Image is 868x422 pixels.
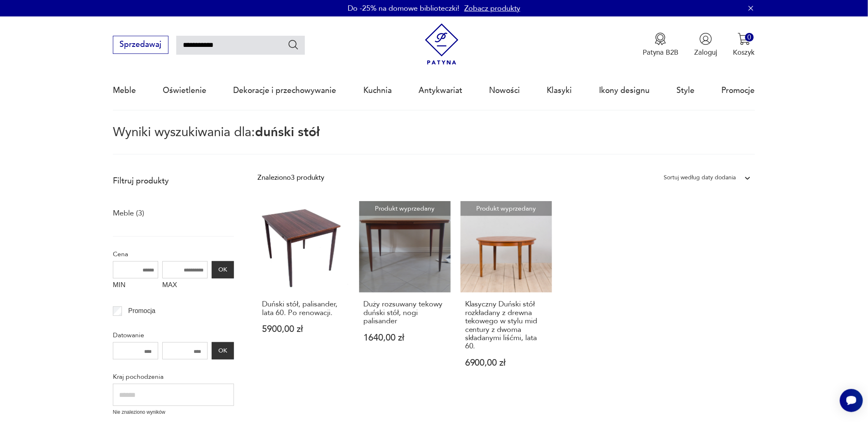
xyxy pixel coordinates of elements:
img: Ikona koszyka [738,32,751,45]
img: Ikonka użytkownika [700,32,712,45]
button: Zaloguj [695,32,718,57]
h3: Duński stół, palisander, lata 60. Po renowacji. [262,300,345,317]
p: Wyniki wyszukiwania dla: [113,126,755,155]
button: Szukaj [288,39,299,51]
a: Klasyki [547,72,572,109]
button: OK [212,342,234,359]
a: Promocje [722,72,755,109]
p: Do -25% na domowe biblioteczki! [348,3,459,14]
img: Ikona medalu [654,32,667,45]
p: 6900,00 zł [465,359,548,367]
a: Sprzedawaj [113,42,168,49]
a: Style [677,72,695,109]
h3: Duży rozsuwany tekowy duński stół, nogi palisander [364,300,447,325]
label: MIN [113,278,158,294]
p: Zaloguj [695,48,718,57]
a: Zobacz produkty [464,3,520,14]
a: Ikony designu [599,72,650,109]
a: Nowości [489,72,520,109]
a: Produkt wyprzedanyKlasyczny Duński stół rozkładany z drewna tekowego w stylu mid century z dwoma ... [461,201,552,387]
p: Patyna B2B [643,48,678,57]
p: 5900,00 zł [262,325,345,334]
a: Oświetlenie [163,72,206,109]
p: Nie znaleziono wyników [113,408,234,416]
p: 1640,00 zł [364,334,447,342]
h3: Klasyczny Duński stół rozkładany z drewna tekowego w stylu mid century z dwoma składanymi liśćmi,... [465,300,548,350]
label: MAX [162,278,208,294]
a: Ikona medaluPatyna B2B [643,32,678,57]
p: Filtruj produkty [113,176,234,186]
a: Antykwariat [419,72,462,109]
button: 0Koszyk [733,32,755,57]
a: Duński stół, palisander, lata 60. Po renowacji.Duński stół, palisander, lata 60. Po renowacji.590... [258,201,349,387]
p: Promocja [128,306,155,316]
a: Meble [113,72,136,109]
button: Patyna B2B [643,32,678,57]
button: OK [212,261,234,278]
p: Koszyk [733,48,755,57]
div: Sortuj według daty dodania [664,172,736,183]
a: Kuchnia [363,72,392,109]
span: duński stół [255,123,320,141]
iframe: Smartsupp widget button [840,389,863,412]
p: Datowanie [113,330,234,341]
a: Produkt wyprzedanyDuży rozsuwany tekowy duński stół, nogi palisanderDuży rozsuwany tekowy duński ... [359,201,451,387]
div: Znaleziono 3 produkty [258,172,325,183]
a: Meble (3) [113,206,144,220]
div: 0 [745,33,754,42]
p: Kraj pochodzenia [113,371,234,382]
p: Cena [113,249,234,260]
a: Dekoracje i przechowywanie [234,72,337,109]
button: Sprzedawaj [113,36,168,54]
img: Patyna - sklep z meblami i dekoracjami vintage [421,23,463,65]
